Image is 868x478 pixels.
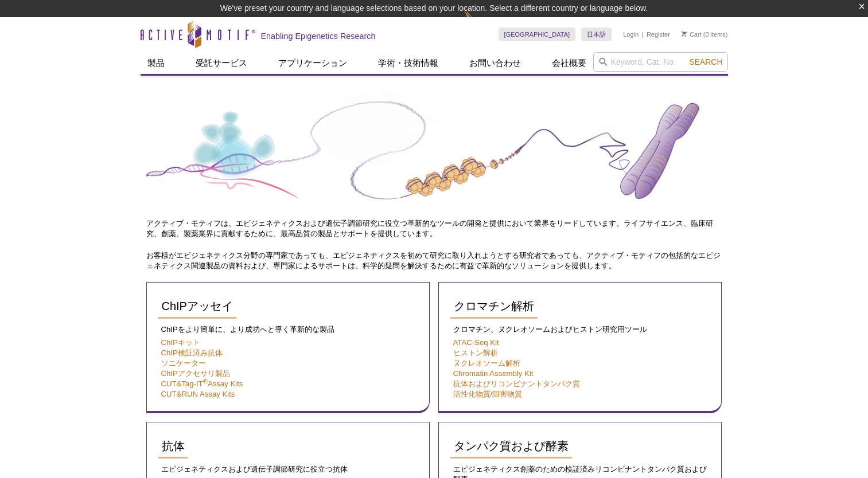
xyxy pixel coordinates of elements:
[161,369,230,378] a: ChIPアクセサリ製品
[162,300,233,312] span: ChIPアッセイ
[189,52,254,74] a: 受託サービス
[161,359,206,367] a: ソニケーター
[161,390,235,398] a: CUT&RUN Assay Kits
[682,31,687,37] img: Your Cart
[162,440,185,452] span: 抗体
[453,390,523,398] a: 活性化物質/阻害物質
[462,52,528,74] a: お問い合わせ
[450,294,538,319] a: クロマチン解析
[499,28,576,41] a: [GEOGRAPHIC_DATA]
[454,300,534,312] span: クロマチン解析
[454,440,569,452] span: タンパク質および酵素
[161,379,243,388] a: CUT&Tag-IT®Assay Kits
[453,338,499,347] a: ATAC-Seq Kit
[464,9,495,36] img: Change Here
[203,378,208,385] sup: ®
[146,250,722,271] p: お客様がエピジェネティクス分野の専門家であっても、エピジェネティクスを初めて研究に取り入れようとする研究者であっても、アクティブ・モティフの包括的なエピジェネティクス関連製品の資料および、専門家...
[453,348,498,357] a: ヒストン解析
[158,294,236,319] a: ChIPアッセイ
[371,52,445,74] a: 学術・技術情報
[141,52,172,74] a: 製品
[158,434,188,459] a: 抗体
[642,28,644,41] li: |
[623,30,639,38] a: Login
[450,324,710,335] p: クロマチン、ヌクレオソームおよびヒストン研究用ツール
[453,369,534,378] a: Chromatin Assembly Kit
[146,86,722,216] img: Product Guide
[686,57,726,67] button: Search
[453,359,520,367] a: ヌクレオソーム解析
[682,30,702,38] a: Cart
[271,52,354,74] a: アプリケーション
[453,379,580,388] a: 抗体およびリコンビナントタンパク質
[647,30,670,38] a: Register
[682,28,728,41] li: (0 items)
[545,52,593,74] a: 会社概要
[581,28,612,41] a: 日本語
[689,57,722,66] span: Search
[450,434,572,459] a: タンパク質および酵素
[158,464,418,475] p: エピジェネティクスおよび遺伝子調節研究に役立つ抗体
[261,31,376,41] h2: Enabling Epigenetics Research
[161,348,223,357] a: ChIP検証済み抗体
[161,338,200,347] a: ChIPキット
[593,52,728,72] input: Keyword, Cat. No.
[158,324,418,335] p: ChIPをより簡単に、より成功へと導く革新的な製品
[146,218,722,239] p: アクティブ・モティフは、エピジェネティクスおよび遺伝子調節研究に役立つ革新的なツールの開発と提供において業界をリードしています。ライフサイエンス、臨床研究、創薬、製薬業界に貢献するために、最高品...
